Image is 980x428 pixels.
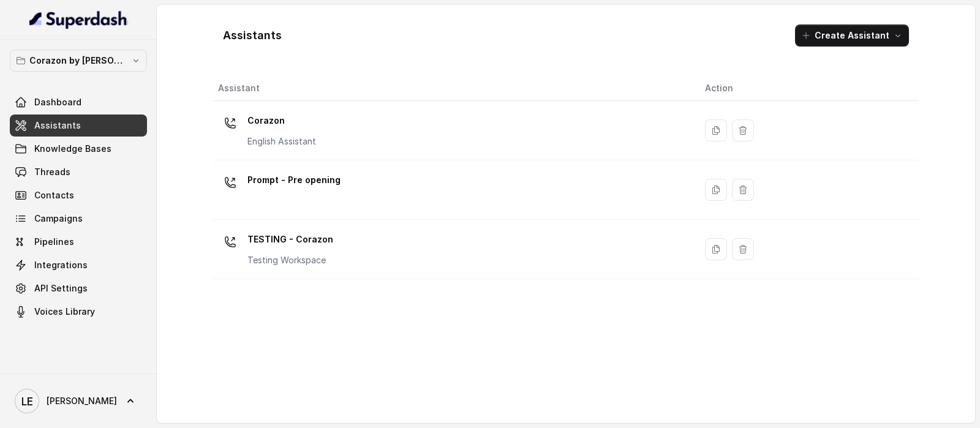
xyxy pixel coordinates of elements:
[10,277,147,299] a: API Settings
[34,236,74,248] span: Pipelines
[10,208,147,230] a: Campaigns
[795,24,909,47] button: Create Assistant
[34,119,81,132] span: Assistants
[34,306,95,318] span: Voices Library
[247,111,316,130] p: Corazon
[34,96,81,108] span: Dashboard
[10,254,147,276] a: Integrations
[247,170,341,190] p: Prompt - Pre opening
[34,166,70,178] span: Threads
[34,259,88,271] span: Integrations
[34,143,111,155] span: Knowledge Bases
[29,10,128,29] img: light.svg
[29,53,127,68] p: Corazon by [PERSON_NAME]
[10,384,147,418] a: [PERSON_NAME]
[695,76,919,101] th: Action
[247,230,333,249] p: TESTING - Corazon
[10,231,147,253] a: Pipelines
[10,50,147,72] button: Corazon by [PERSON_NAME]
[34,212,83,225] span: Campaigns
[10,138,147,160] a: Knowledge Bases
[34,282,88,295] span: API Settings
[21,395,33,408] text: LE
[10,115,147,137] a: Assistants
[47,395,117,407] span: [PERSON_NAME]
[10,91,147,113] a: Dashboard
[213,76,695,101] th: Assistant
[10,301,147,323] a: Voices Library
[34,189,74,201] span: Contacts
[223,26,282,45] h1: Assistants
[247,135,316,148] p: English Assistant
[10,184,147,206] a: Contacts
[247,254,333,266] p: Testing Workspace
[10,161,147,183] a: Threads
